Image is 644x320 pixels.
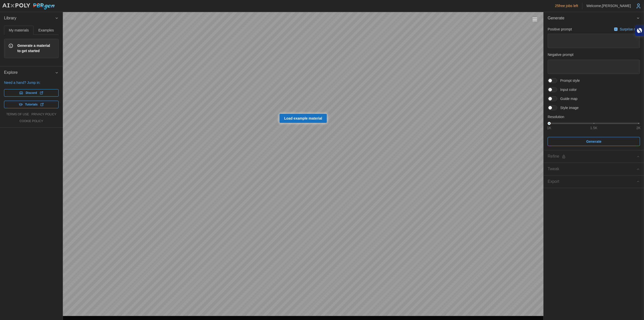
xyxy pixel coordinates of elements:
[26,89,37,96] span: Discord
[613,26,640,33] button: Surprise me
[531,16,538,23] button: Toggle viewport controls
[548,175,636,188] span: Export
[19,119,43,123] a: cookie policy
[25,101,38,108] span: Tutorials
[544,24,644,150] div: Generate
[4,66,55,79] span: Explore
[4,80,59,85] p: Need a hand? Jump in:
[279,114,327,123] a: Load example material
[557,78,580,83] span: Prompt style
[4,101,59,108] a: Tutorials
[548,27,572,32] p: Positive prompt
[31,112,56,117] a: privacy policy
[548,12,636,24] span: Generate
[548,137,640,146] button: Generate
[2,3,55,10] img: AIxPoly PBRgen
[38,28,54,32] span: Examples
[544,12,644,24] button: Generate
[9,28,29,32] span: My materials
[555,3,578,8] p: 25 free jobs left
[548,114,640,119] p: Resolution
[557,96,577,101] span: Guide map
[544,175,644,188] button: Export
[557,105,579,110] span: Style image
[548,163,636,175] span: Tweak
[4,12,55,24] span: Library
[544,150,644,163] button: Refine
[548,52,640,57] p: Negative prompt
[4,89,59,97] a: Discord
[284,114,322,123] span: Load example material
[557,87,577,92] span: Input color
[620,27,640,32] p: Surprise me
[586,137,601,146] span: Generate
[17,43,54,54] span: Generate a material to get started
[6,112,29,117] a: terms of use
[586,3,631,8] p: Welcome, [PERSON_NAME]
[544,163,644,175] button: Tweak
[548,153,636,160] div: Refine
